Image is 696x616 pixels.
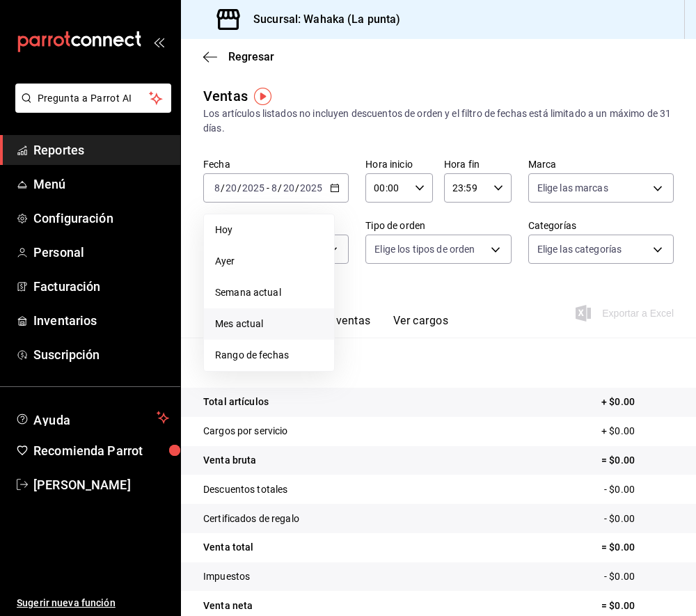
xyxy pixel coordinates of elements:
[242,11,401,28] h3: Sucursal: Wahaka (La punta)
[242,182,265,194] input: ----
[203,106,674,136] div: Los artículos listados no incluyen descuentos de orden y el filtro de fechas está limitado a un m...
[528,221,674,230] label: Categorías
[226,314,448,338] div: navigation tabs
[601,540,674,555] p: = $0.00
[228,50,274,63] span: Regresar
[203,453,256,468] p: Venta bruta
[604,482,674,497] p: - $0.00
[33,345,169,364] span: Suscripción
[203,395,269,409] p: Total artículos
[316,314,371,338] button: Ver ventas
[215,285,323,300] span: Semana actual
[365,159,433,169] label: Hora inicio
[17,596,169,610] span: Sugerir nueva función
[267,182,269,194] span: -
[15,84,171,113] button: Pregunta a Parrot AI
[203,86,248,106] div: Ventas
[203,354,674,371] p: Resumen
[601,395,674,409] p: + $0.00
[33,475,169,494] span: [PERSON_NAME]
[33,209,169,228] span: Configuración
[295,182,299,194] span: /
[221,182,225,194] span: /
[203,569,250,584] p: Impuestos
[215,317,323,331] span: Mes actual
[215,348,323,363] span: Rango de fechas
[215,254,323,269] span: Ayer
[33,409,151,426] span: Ayuda
[225,182,237,194] input: --
[33,311,169,330] span: Inventarios
[153,36,164,47] button: open_drawer_menu
[33,441,169,460] span: Recomienda Parrot
[601,599,674,613] p: = $0.00
[604,569,674,584] p: - $0.00
[537,181,608,195] span: Elige las marcas
[203,482,287,497] p: Descuentos totales
[444,159,512,169] label: Hora fin
[203,159,349,169] label: Fecha
[215,223,323,237] span: Hoy
[203,512,299,526] p: Certificados de regalo
[537,242,622,256] span: Elige las categorías
[33,243,169,262] span: Personal
[33,277,169,296] span: Facturación
[528,159,674,169] label: Marca
[237,182,242,194] span: /
[271,182,278,194] input: --
[374,242,475,256] span: Elige los tipos de orden
[203,424,288,439] p: Cargos por servicio
[283,182,295,194] input: --
[365,221,511,230] label: Tipo de orden
[299,182,323,194] input: ----
[203,50,274,63] button: Regresar
[203,540,253,555] p: Venta total
[38,91,150,106] span: Pregunta a Parrot AI
[203,599,253,613] p: Venta neta
[601,453,674,468] p: = $0.00
[33,141,169,159] span: Reportes
[601,424,674,439] p: + $0.00
[10,101,171,116] a: Pregunta a Parrot AI
[393,314,449,338] button: Ver cargos
[604,512,674,526] p: - $0.00
[33,175,169,194] span: Menú
[254,88,271,105] img: Tooltip marker
[278,182,282,194] span: /
[214,182,221,194] input: --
